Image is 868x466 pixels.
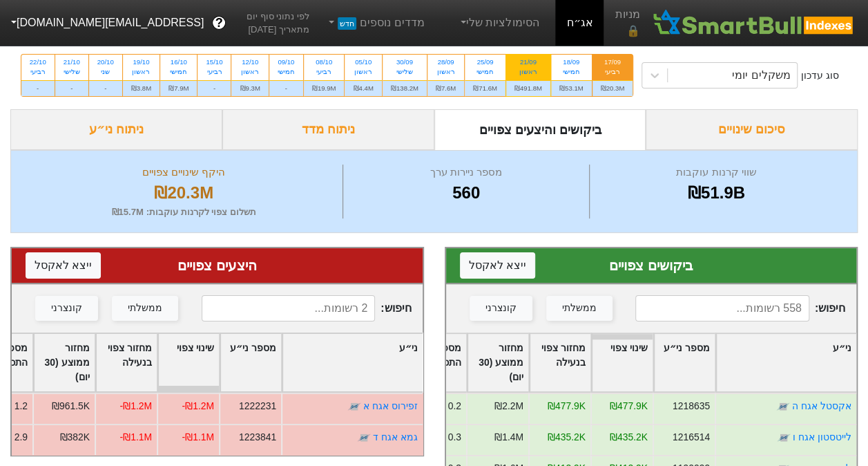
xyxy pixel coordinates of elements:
[506,80,550,96] div: ₪491.8M
[363,400,418,411] a: זפירוס אגח א
[206,67,222,77] div: רביעי
[434,109,646,150] div: ביקושים והיצעים צפויים
[282,334,423,391] div: Toggle SortBy
[650,9,857,37] img: SmartBull
[467,334,528,391] div: Toggle SortBy
[601,57,625,67] div: 17/09
[465,80,505,96] div: ₪71.6M
[26,252,101,279] button: ייצא לאקסל
[220,334,281,391] div: Toggle SortBy
[202,295,375,321] input: 2 רשומות...
[158,334,219,391] div: Toggle SortBy
[55,80,88,96] div: -
[391,57,418,67] div: 30/09
[345,80,381,96] div: ₪4.4M
[353,57,373,67] div: 05/10
[131,57,151,67] div: 19/10
[35,296,98,321] button: קונצרני
[51,399,89,413] div: ₪961.5K
[64,67,80,77] div: שלישי
[436,57,456,67] div: 28/09
[278,67,295,77] div: חמישי
[269,80,303,96] div: -
[448,430,461,445] div: 0.3
[654,334,715,391] div: Toggle SortBy
[357,431,371,445] img: tase link
[593,165,840,180] div: שווי קרנות עוקבות
[383,80,427,96] div: ₪138.2M
[592,334,653,391] div: Toggle SortBy
[452,9,545,37] a: הסימולציות שלי
[646,109,858,150] div: סיכום שינויים
[559,57,584,67] div: 18/09
[494,399,523,413] div: ₪2.2M
[202,295,412,321] span: חיפוש :
[119,399,152,413] div: -₪1.2M
[548,430,586,445] div: ₪435.2K
[635,295,809,321] input: 558 רשומות...
[353,67,373,77] div: ראשון
[59,430,89,445] div: ₪382K
[610,430,648,445] div: ₪435.2K
[494,430,523,445] div: ₪1.4M
[30,57,46,67] div: 22/10
[231,80,268,96] div: ₪9.3M
[776,400,790,413] img: tase link
[592,80,633,96] div: ₪20.3M
[546,296,613,321] button: ממשלתי
[373,431,418,442] a: גמא אגח ד
[10,109,222,150] div: ניתוח ני״ע
[28,180,339,205] div: ₪20.3M
[673,399,710,413] div: 1218635
[601,67,625,77] div: רביעי
[222,109,434,150] div: ניתוח מדד
[182,399,214,413] div: -₪1.2M
[112,296,178,321] button: ממשלתי
[238,399,276,413] div: 1222231
[240,57,260,67] div: 12/10
[28,205,339,219] div: תשלום צפוי לקרנות עוקבות : ₪15.7M
[473,57,497,67] div: 25/09
[448,399,461,413] div: 0.2
[473,67,497,77] div: חמישי
[551,80,592,96] div: ₪53.1M
[168,57,189,67] div: 16/10
[777,431,791,445] img: tase link
[123,80,160,96] div: ₪3.8M
[278,57,295,67] div: 09/10
[97,57,114,67] div: 20/10
[673,430,710,445] div: 1216514
[128,301,162,316] div: ממשלתי
[215,14,223,32] span: ?
[64,57,80,67] div: 21/10
[34,334,95,391] div: Toggle SortBy
[234,10,309,37] span: לפי נתוני סוף יום מתאריך [DATE]
[460,252,535,279] button: ייצא לאקסל
[320,9,430,37] a: מדדים נוספיםחדש
[559,67,584,77] div: חמישי
[716,334,856,391] div: Toggle SortBy
[26,255,409,276] div: היצעים צפויים
[240,67,260,77] div: ראשון
[89,80,122,96] div: -
[548,399,586,413] div: ₪477.9K
[206,57,222,67] div: 15/10
[338,17,356,30] span: חדש
[460,255,843,276] div: ביקושים צפויים
[30,67,46,77] div: רביעי
[562,301,597,316] div: ממשלתי
[182,430,214,445] div: -₪1.1M
[485,301,517,316] div: קונצרני
[610,399,648,413] div: ₪477.9K
[530,334,590,391] div: Toggle SortBy
[21,80,55,96] div: -
[514,67,542,77] div: ראשון
[28,165,339,180] div: היקף שינויים צפויים
[800,68,838,83] div: סוג עדכון
[312,57,336,67] div: 08/10
[347,180,585,205] div: 560
[304,80,345,96] div: ₪19.9M
[51,301,82,316] div: קונצרני
[168,67,189,77] div: חמישי
[97,67,114,77] div: שני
